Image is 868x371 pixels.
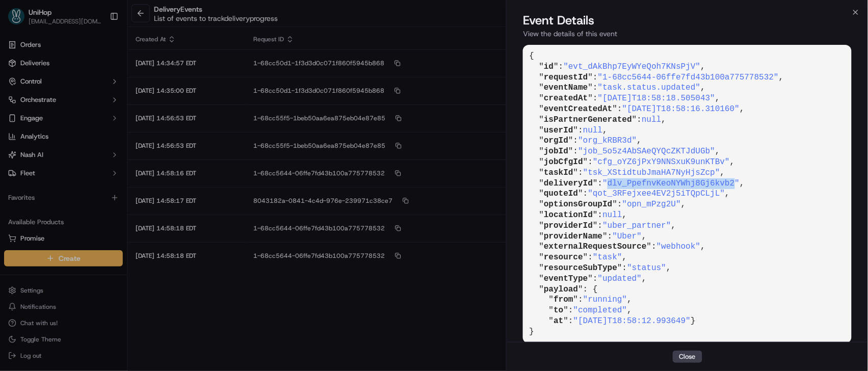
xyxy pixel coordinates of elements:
button: Start new chat [173,100,186,113]
div: Start new chat [35,97,167,108]
span: quoteId [544,189,578,198]
span: userId [544,126,573,135]
span: taskId [544,168,573,177]
span: "updated" [598,274,642,283]
a: 📗Knowledge Base [6,144,82,162]
span: providerName [544,232,602,241]
span: "webhook" [656,242,700,251]
span: resource [544,253,583,262]
span: from [554,295,573,304]
span: "job_5o5z4AbSAeQYQcZKTJdUGb" [578,147,715,156]
span: resourceSubType [544,263,617,273]
span: locationId [544,210,593,220]
span: requestId [544,73,588,82]
a: Powered byPylon [72,172,123,180]
span: "task" [593,253,622,262]
p: View the details of this event [523,29,852,39]
span: "org_kRBR3d" [578,136,637,145]
span: eventCreatedAt [544,104,612,114]
span: null [583,126,602,135]
span: deliveryId [544,179,593,188]
span: Knowledge Base [20,148,78,158]
pre: { " ": , " ": , " ": , " ": , " ": , " ": , " ": , " ": , " ": , " ": , " ": , " ": , " ": , " ":... [523,45,852,343]
div: 📗 [10,149,18,157]
input: Got a question? Start typing here... [27,66,183,76]
button: Close [673,351,702,363]
span: "qot_3RFejxee4EV2j5iTQpCLjL" [588,189,725,198]
span: "[DATE]T18:58:16.310160" [622,104,740,114]
span: API Documentation [96,148,164,158]
img: Nash [10,10,31,31]
span: at [554,316,563,326]
span: null [602,210,622,220]
span: createdAt [544,94,588,103]
div: We're available if you need us! [35,108,129,116]
span: "running" [583,295,627,304]
span: id [544,62,554,71]
span: Pylon [101,173,123,180]
span: "cfg_oYZ6jPxY9NNSxuK9unKTBv" [593,157,730,167]
span: eventType [544,274,588,283]
span: to [554,306,563,315]
span: jobId [544,147,568,156]
span: providerId [544,221,593,230]
img: 1736555255976-a54dd68f-1ca7-489b-9aae-adbdc363a1c4 [10,97,29,116]
span: optionsGroupId [544,200,612,209]
span: "[DATE]T18:58:18.505043" [598,94,715,103]
span: "dlv_PpefnvKeoNYWhj8Gj6kvb2" [602,179,740,188]
span: null [642,115,661,124]
span: "opn_mPzg2U" [622,200,681,209]
span: externalRequestSource [544,242,647,251]
h2: Event Details [523,12,852,29]
span: eventName [544,83,588,92]
span: "task.status.updated" [598,83,701,92]
a: 💻API Documentation [82,144,168,162]
span: "tsk_XStidtubJmaHA7NyHjsZcp" [583,168,720,177]
span: orgId [544,136,568,145]
p: Welcome 👋 [10,41,186,57]
span: payload [544,285,578,294]
span: isPartnerGenerated [544,115,632,124]
span: "completed" [573,306,627,315]
span: "evt_dAkBhp7EyWYeQoh7KNsPjV" [564,62,701,71]
span: "status" [627,263,666,273]
span: "Uber" [613,232,642,241]
span: "[DATE]T18:58:12.993649" [573,316,691,326]
div: 💻 [86,149,94,157]
span: "1-68cc5644-06ffe7fd43b100a775778532" [598,73,779,82]
span: "uber_partner" [602,221,671,230]
span: jobCfgId [544,157,583,167]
